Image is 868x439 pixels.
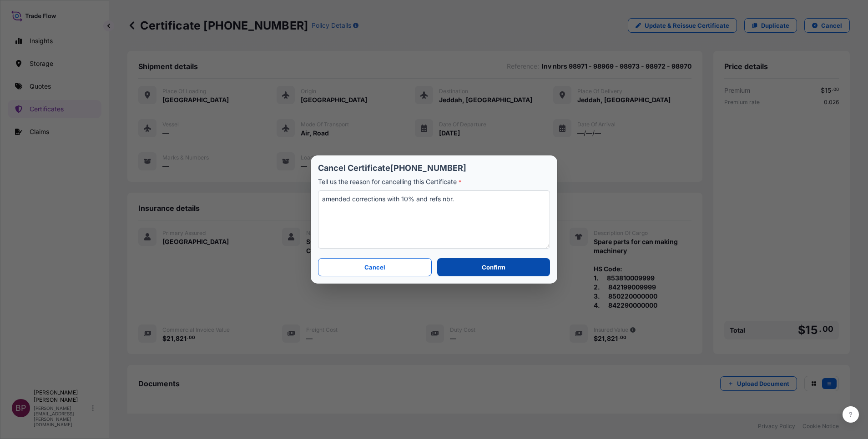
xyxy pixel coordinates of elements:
[318,258,432,276] button: Cancel
[318,177,550,187] p: Tell us the reason for cancelling this Certificate
[364,263,385,272] p: Cancel
[318,190,550,249] textarea: amended corrections with 10% and refs nbr.
[482,263,505,272] p: Confirm
[437,258,550,276] button: Confirm
[318,163,550,174] p: Cancel Certificate [PHONE_NUMBER]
